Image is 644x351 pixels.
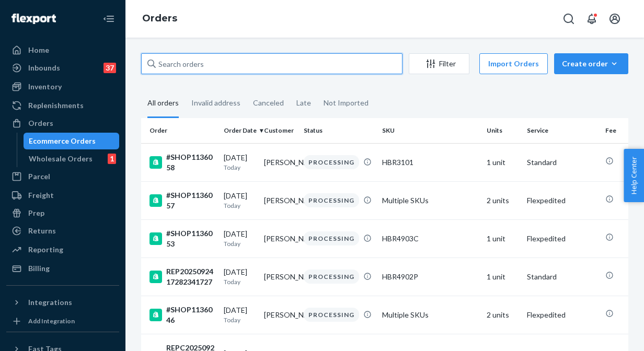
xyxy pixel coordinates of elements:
div: Add Integration [28,317,75,325]
div: Orders [28,118,53,128]
a: Billing [6,260,119,277]
a: Orders [142,13,177,24]
div: Replenishments [28,100,84,111]
a: Prep [6,205,119,221]
td: [PERSON_NAME] [260,296,300,334]
div: HBR3101 [382,157,478,168]
p: Flexpedited [527,233,597,244]
a: Wholesale Orders1 [24,150,120,167]
div: Not Imported [324,89,369,116]
td: [PERSON_NAME] [260,143,300,181]
button: Import Orders [479,53,548,74]
td: Multiple SKUs [378,296,482,334]
div: Filter [409,58,469,69]
div: PROCESSING [304,193,359,207]
button: Help Center [624,149,644,202]
p: Flexpedited [527,310,597,320]
button: Open notifications [581,8,602,29]
td: 1 unit [482,258,523,296]
img: Flexport logo [11,14,56,24]
div: #SHOP1136046 [149,305,215,325]
p: Standard [527,157,597,168]
a: Reporting [6,241,119,258]
td: [PERSON_NAME] [260,258,300,296]
a: Add Integration [6,315,119,327]
div: #SHOP1136058 [149,152,215,173]
div: Integrations [28,297,72,308]
a: Inbounds37 [6,60,119,76]
th: Order [141,118,220,143]
p: Today [224,277,256,286]
div: Prep [28,208,44,218]
td: [PERSON_NAME] [260,219,300,258]
div: Inbounds [28,63,60,73]
div: [DATE] [224,305,256,324]
div: REP2025092417282341727 [149,266,215,287]
div: Create order [562,58,620,69]
a: Parcel [6,168,119,185]
td: 2 units [482,181,523,219]
ol: breadcrumbs [134,4,186,34]
th: Service [523,118,601,143]
p: Flexpedited [527,195,597,206]
th: Status [300,118,378,143]
div: PROCESSING [304,231,359,245]
button: Create order [554,53,628,74]
div: [DATE] [224,153,256,172]
div: Returns [28,226,56,236]
p: Standard [527,272,597,282]
div: Late [296,89,311,116]
div: Canceled [253,89,284,116]
div: [DATE] [224,229,256,248]
div: Parcel [28,171,50,182]
div: Customer [264,126,296,135]
div: HBR4902P [382,272,478,282]
div: Inventory [28,81,62,92]
th: Order Date [220,118,260,143]
div: 1 [108,154,116,164]
div: 37 [103,63,116,73]
div: Invalid address [191,89,240,116]
a: Home [6,42,119,58]
td: Multiple SKUs [378,181,482,219]
div: Home [28,45,49,55]
button: Filter [409,53,469,74]
div: [DATE] [224,191,256,210]
p: Today [224,239,256,248]
div: #SHOP1136057 [149,190,215,211]
td: [PERSON_NAME] [260,181,300,219]
div: HBR4903C [382,233,478,244]
th: Units [482,118,523,143]
div: Wholesale Orders [29,154,93,164]
button: Close Navigation [98,8,119,29]
a: Orders [6,115,119,132]
div: [DATE] [224,267,256,286]
p: Today [224,201,256,210]
div: PROCESSING [304,308,359,322]
div: Freight [28,190,54,201]
div: PROCESSING [304,270,359,284]
div: Reporting [28,244,63,255]
a: Freight [6,187,119,204]
button: Open account menu [604,8,625,29]
th: SKU [378,118,482,143]
a: Returns [6,223,119,239]
a: Replenishments [6,97,119,114]
div: PROCESSING [304,155,359,169]
button: Open Search Box [558,8,579,29]
p: Today [224,163,256,172]
div: #SHOP1136053 [149,228,215,249]
p: Today [224,315,256,324]
a: Ecommerce Orders [24,133,120,149]
div: Ecommerce Orders [29,136,96,146]
input: Search orders [141,53,402,74]
td: 2 units [482,296,523,334]
td: 1 unit [482,219,523,258]
td: 1 unit [482,143,523,181]
div: Billing [28,263,50,274]
button: Integrations [6,294,119,311]
a: Inventory [6,78,119,95]
div: All orders [147,89,179,118]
